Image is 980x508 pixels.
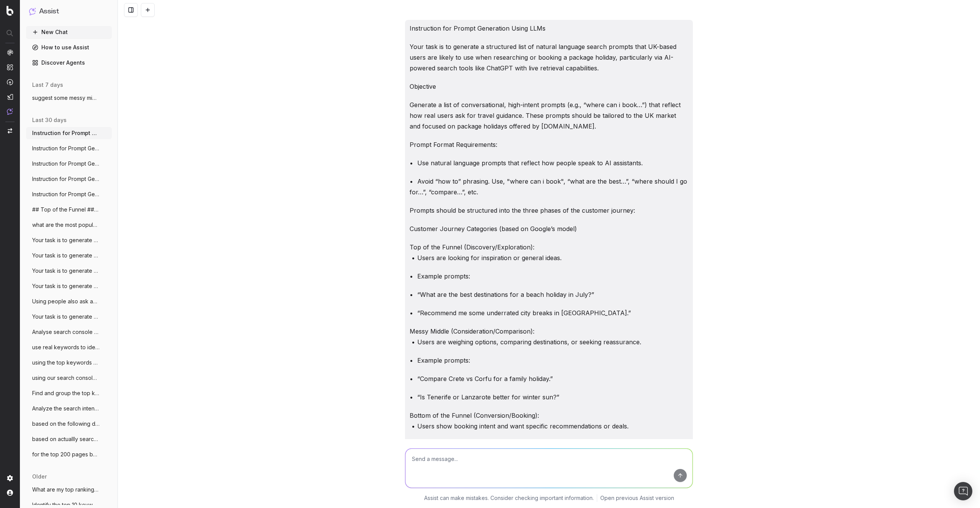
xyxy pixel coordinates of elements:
span: Using people also ask and real keywords [32,298,100,305]
span: suggest some messy middle content ideas [32,94,100,102]
img: Activation [7,79,13,85]
span: Your task is to generate a list of natur [32,267,100,275]
button: Analyse search console for the top keywo [26,326,112,338]
span: Instruction for Prompt Generation Using [32,190,100,198]
span: last 30 days [32,116,67,124]
p: Prompt Format Requirements: [410,139,688,150]
span: Instruction for Prompt Generation Using [32,129,100,137]
p: Customer Journey Categories (based on Google’s model) [410,223,688,234]
img: My account [7,490,13,496]
span: Your task is to generate a list of natur [32,282,100,290]
span: Instruction for Prompt Generation Using [32,175,100,183]
img: Assist [29,8,36,15]
span: ## Top of the Funnel ### Beach Holidays [32,206,100,213]
button: what are the most popular destinations t [26,219,112,231]
button: Your task is to generate a list of natur [26,249,112,262]
button: Instruction for Prompt Generation Using [26,127,112,139]
p: • Example prompts: [410,355,688,366]
span: what are the most popular destinations t [32,221,100,229]
span: Your task is to generate a list of natur [32,236,100,244]
span: based on the following destinations crea [32,420,100,428]
button: use real keywords to identify the top no [26,341,112,353]
span: for the top 200 pages based on clicks in [32,451,100,458]
span: Analyze the search intent behind a given [32,405,100,412]
span: Instruction for Prompt Generation Using [32,160,100,168]
p: Objective [410,81,688,92]
button: for the top 200 pages based on clicks in [26,448,112,461]
p: • “Recommend me some underrated city breaks in [GEOGRAPHIC_DATA].” [410,308,688,318]
span: Analyse search console for the top keywo [32,328,100,336]
p: Assist can make mistakes. Consider checking important information. [424,494,594,502]
button: Instruction for Prompt Generation Using [26,188,112,200]
span: Instruction for Prompt Generation Using [32,145,100,152]
span: based on actuallly search queries and em [32,435,100,443]
button: Assist [29,6,109,17]
button: Your task is to generate a list of natur [26,234,112,246]
img: Botify logo [7,6,13,16]
span: What are my top ranking pages? [32,486,100,493]
button: Instruction for Prompt Generation Using [26,142,112,155]
button: suggest some messy middle content ideas [26,92,112,104]
button: based on actuallly search queries and em [26,433,112,445]
p: • Example prompts: [410,271,688,282]
span: Your task is to generate a list of promp [32,313,100,321]
img: Assist [7,108,13,115]
button: Your task is to generate a list of natur [26,280,112,292]
p: • Use natural language prompts that reflect how people speak to AI assistants. [410,158,688,168]
p: Generate a list of conversational, high-intent prompts (e.g., “where can i book…”) that reflect h... [410,99,688,132]
a: Discover Agents [26,57,112,69]
button: using our search console data generate 1 [26,372,112,384]
button: Instruction for Prompt Generation Using [26,173,112,185]
p: Messy Middle (Consideration/Comparison): • Users are weighing options, comparing destinations, or... [410,326,688,347]
p: Prompts should be structured into the three phases of the customer journey: [410,205,688,216]
span: Find and group the top keywords for dest [32,389,100,397]
div: Open Intercom Messenger [954,482,972,500]
a: How to use Assist [26,41,112,54]
a: Open previous Assist version [600,494,674,502]
span: using our search console data generate 1 [32,374,100,382]
button: using the top keywords by impression fro [26,357,112,369]
p: • “Is Tenerife or Lanzarote better for winter sun?” [410,392,688,402]
img: Studio [7,94,13,100]
button: Using people also ask and real keywords [26,295,112,308]
p: • “Compare Crete vs Corfu for a family holiday.” [410,373,688,384]
button: What are my top ranking pages? [26,484,112,496]
p: • “What are the best destinations for a beach holiday in July?” [410,289,688,300]
button: New Chat [26,26,112,38]
button: Analyze the search intent behind a given [26,402,112,415]
p: • Avoid “how to” phrasing. Use, "where can i book", “what are the best…”, “where should I go for…... [410,176,688,197]
h1: Assist [39,6,59,17]
img: Setting [7,475,13,481]
span: last 7 days [32,81,63,89]
img: Analytics [7,49,13,55]
button: Find and group the top keywords for dest [26,387,112,399]
span: using the top keywords by impression fro [32,359,100,366]
button: based on the following destinations crea [26,418,112,430]
p: Instruction for Prompt Generation Using LLMs [410,23,688,34]
button: Your task is to generate a list of promp [26,311,112,323]
span: older [32,473,47,480]
button: ## Top of the Funnel ### Beach Holidays [26,204,112,216]
span: Your task is to generate a list of natur [32,252,100,259]
p: Your task is to generate a structured list of natural language search prompts that UK-based users... [410,41,688,73]
p: Top of the Funnel (Discovery/Exploration): • Users are looking for inspiration or general ideas. [410,242,688,263]
span: use real keywords to identify the top no [32,344,100,351]
img: Switch project [8,128,12,134]
button: Instruction for Prompt Generation Using [26,158,112,170]
p: Bottom of the Funnel (Conversion/Booking): • Users show booking intent and want specific recommen... [410,410,688,431]
img: Intelligence [7,64,13,70]
button: Your task is to generate a list of natur [26,265,112,277]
